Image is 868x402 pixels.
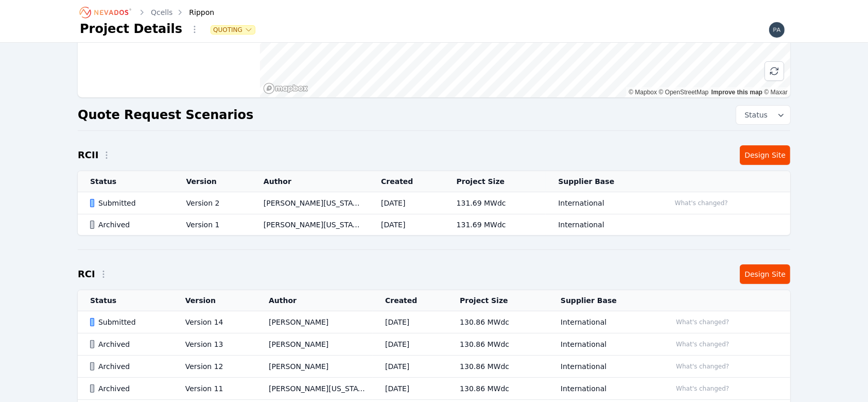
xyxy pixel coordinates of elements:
[256,356,373,378] td: [PERSON_NAME]
[671,383,734,394] button: What's changed?
[444,171,546,192] th: Project Size
[369,192,444,214] td: [DATE]
[548,356,659,378] td: International
[373,356,447,378] td: [DATE]
[447,356,548,378] td: 130.86 MWdc
[447,378,548,400] td: 130.86 MWdc
[369,214,444,236] td: [DATE]
[151,7,172,18] a: Qcells
[373,333,447,356] td: [DATE]
[548,290,659,311] th: Supplier Base
[671,361,734,372] button: What's changed?
[256,378,373,400] td: [PERSON_NAME][US_STATE]
[90,339,168,349] div: Archived
[173,356,256,378] td: Version 12
[78,311,790,333] tr: SubmittedVersion 14[PERSON_NAME][DATE]130.86 MWdcInternationalWhat's changed?
[90,220,169,230] div: Archived
[629,89,657,96] a: Mapbox
[80,4,214,21] nav: Breadcrumb
[373,378,447,400] td: [DATE]
[175,7,214,18] div: Rippon
[447,333,548,356] td: 130.86 MWdc
[90,198,169,208] div: Submitted
[78,290,173,311] th: Status
[740,145,790,165] a: Design Site
[671,316,734,328] button: What's changed?
[256,333,373,356] td: [PERSON_NAME]
[670,197,733,209] button: What's changed?
[444,192,546,214] td: 131.69 MWdc
[78,171,174,192] th: Status
[78,192,790,214] tr: SubmittedVersion 2[PERSON_NAME][US_STATE][DATE]131.69 MWdcInternationalWhat's changed?
[251,192,369,214] td: [PERSON_NAME][US_STATE]
[373,311,447,333] td: [DATE]
[447,311,548,333] td: 130.86 MWdc
[90,317,168,327] div: Submitted
[174,171,251,192] th: Version
[546,192,657,214] td: International
[256,311,373,333] td: [PERSON_NAME]
[447,290,548,311] th: Project Size
[764,89,788,96] a: Maxar
[740,110,768,120] span: Status
[90,361,168,372] div: Archived
[173,311,256,333] td: Version 14
[711,89,762,96] a: Improve this map
[251,214,369,236] td: [PERSON_NAME][US_STATE]
[173,378,256,400] td: Version 11
[256,290,373,311] th: Author
[173,333,256,356] td: Version 13
[251,171,369,192] th: Author
[548,311,659,333] td: International
[211,26,255,34] button: Quoting
[78,107,253,123] h2: Quote Request Scenarios
[546,171,657,192] th: Supplier Base
[548,378,659,400] td: International
[659,89,709,96] a: OpenStreetMap
[263,82,308,94] a: Mapbox homepage
[546,214,657,236] td: International
[671,339,734,350] button: What's changed?
[78,148,98,162] h2: RCII
[78,214,790,236] tr: ArchivedVersion 1[PERSON_NAME][US_STATE][DATE]131.69 MWdcInternational
[90,383,168,394] div: Archived
[173,290,256,311] th: Version
[740,264,790,284] a: Design Site
[78,267,95,281] h2: RCI
[80,21,182,37] h1: Project Details
[78,378,790,400] tr: ArchivedVersion 11[PERSON_NAME][US_STATE][DATE]130.86 MWdcInternationalWhat's changed?
[373,290,447,311] th: Created
[174,214,251,236] td: Version 1
[78,356,790,378] tr: ArchivedVersion 12[PERSON_NAME][DATE]130.86 MWdcInternationalWhat's changed?
[369,171,444,192] th: Created
[78,333,790,356] tr: ArchivedVersion 13[PERSON_NAME][DATE]130.86 MWdcInternationalWhat's changed?
[174,192,251,214] td: Version 2
[769,22,785,38] img: paul.mcmillan@nevados.solar
[548,333,659,356] td: International
[444,214,546,236] td: 131.69 MWdc
[736,106,790,124] button: Status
